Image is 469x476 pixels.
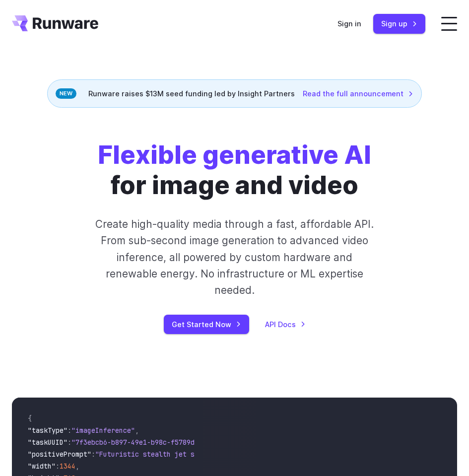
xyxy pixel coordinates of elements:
[91,450,95,459] span: :
[71,438,222,447] span: "7f3ebcb6-b897-49e1-b98c-f5789d2d40d7"
[75,462,79,471] span: ,
[135,426,139,435] span: ,
[92,216,377,298] p: Create high-quality media through a fast, affordable API. From sub-second image generation to adv...
[67,438,71,447] span: :
[265,319,306,330] a: API Docs
[28,426,67,435] span: "taskType"
[71,426,135,435] span: "imageInference"
[56,462,60,471] span: :
[47,79,422,108] div: Runware raises $13M seed funding led by Insight Partners
[303,88,413,99] a: Read the full announcement
[28,450,91,459] span: "positivePrompt"
[28,438,67,447] span: "taskUUID"
[98,139,371,170] strong: Flexible generative AI
[373,14,425,33] a: Sign up
[95,450,457,459] span: "Futuristic stealth jet streaking through a neon-lit cityscape with glowing purple exhaust"
[60,462,75,471] span: 1344
[28,414,32,423] span: {
[67,426,71,435] span: :
[12,15,98,31] a: Go to /
[28,462,56,471] span: "width"
[164,315,249,334] a: Get Started Now
[337,18,361,29] a: Sign in
[98,139,371,200] h1: for image and video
